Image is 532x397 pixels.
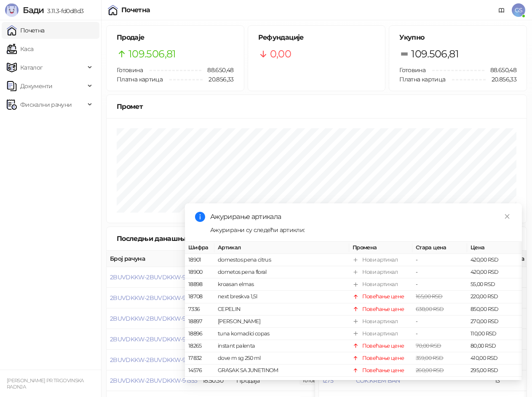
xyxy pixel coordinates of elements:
[7,378,84,390] small: [PERSON_NAME] PR TRGOVINSKA RADNJA
[110,377,197,384] button: 2BUVDKKW-2BUVDKKW-91553
[185,303,214,315] td: 7336
[349,242,412,254] th: Промена
[110,335,197,343] button: 2BUVDKKW-2BUVDKKW-91555
[110,294,197,302] button: 2BUVDKKW-2BUVDKKW-91557
[467,340,522,352] td: 80,00 RSD
[128,46,176,62] span: 109.506,81
[214,316,349,328] td: [PERSON_NAME]
[362,292,404,301] div: Повећање цене
[210,225,512,235] div: Ажурирани су следећи артикли:
[117,66,143,74] span: Готовина
[185,291,214,303] td: 18708
[7,22,45,39] a: Почетна
[110,356,198,364] button: 2BUVDKKW-2BUVDKKW-91554
[362,317,398,326] div: Нови артикал
[117,233,228,244] div: Последњи данашњи рачуни
[362,256,398,264] div: Нови артикал
[185,278,214,291] td: 18898
[362,329,398,338] div: Нови артикал
[362,354,404,362] div: Повећање цене
[362,305,404,313] div: Повећање цене
[412,254,467,266] td: -
[412,266,467,278] td: -
[484,65,516,75] span: 88.650,48
[214,291,349,303] td: next breskva 1,5l
[416,343,441,349] span: 70,00 RSD
[503,212,512,221] a: Close
[117,101,516,112] div: Промет
[467,303,522,315] td: 850,00 RSD
[399,76,445,83] span: Платна картица
[185,266,214,278] td: 18900
[362,378,404,387] div: Повећање цене
[467,328,522,340] td: 110,00 RSD
[185,377,214,389] td: 13310
[416,379,441,386] span: 85,00 RSD
[210,212,512,222] div: Ажурирање артикала
[121,7,150,14] div: Почетна
[214,266,349,278] td: dometos pena floral
[203,75,233,84] span: 20.856,33
[214,365,349,377] td: GRASAK SA JUNETINOM
[110,273,198,281] button: 2BUVDKKW-2BUVDKKW-91558
[214,303,349,315] td: CEPELIN
[185,242,214,254] th: Шифра
[467,266,522,278] td: 420,00 RSD
[117,76,163,83] span: Платна картица
[416,355,444,361] span: 359,00 RSD
[362,366,404,375] div: Повећање цене
[7,41,33,57] a: Каса
[214,254,349,266] td: domestos pena citrus
[185,365,214,377] td: 14576
[412,242,467,254] th: Стара цена
[20,78,52,95] span: Документи
[214,328,349,340] td: tuna komadici copas
[467,377,522,389] td: 95,00 RSD
[214,340,349,352] td: instant palenta
[185,316,214,328] td: 18897
[512,3,525,17] span: GS
[214,242,349,254] th: Артикал
[214,352,349,365] td: dove m sg 250 ml
[412,278,467,291] td: -
[185,254,214,266] td: 18901
[467,254,522,266] td: 420,00 RSD
[107,251,199,267] th: Број рачуна
[399,66,425,74] span: Готовина
[20,59,43,76] span: Каталог
[23,5,44,15] span: Бади
[467,291,522,303] td: 220,00 RSD
[362,342,404,350] div: Повећање цене
[201,65,233,75] span: 88.650,48
[504,213,510,219] span: close
[416,293,443,300] span: 165,00 RSD
[399,32,516,43] h5: Укупно
[412,328,467,340] td: -
[258,32,375,43] h5: Рефундације
[195,212,205,222] span: info-circle
[5,3,19,17] img: Logo
[416,305,444,312] span: 638,00 RSD
[270,46,291,62] span: 0,00
[412,316,467,328] td: -
[486,75,516,84] span: 20.856,33
[110,315,198,322] button: 2BUVDKKW-2BUVDKKW-91556
[214,278,349,291] td: kroasan elmas
[185,340,214,352] td: 18265
[362,268,398,276] div: Нови артикал
[416,367,444,373] span: 260,00 RSD
[495,3,508,17] a: Документација
[185,328,214,340] td: 18896
[20,96,72,113] span: Фискални рачуни
[411,46,459,62] span: 109.506,81
[117,32,234,43] h5: Продаје
[185,352,214,365] td: 17832
[362,280,398,289] div: Нови артикал
[467,242,522,254] th: Цена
